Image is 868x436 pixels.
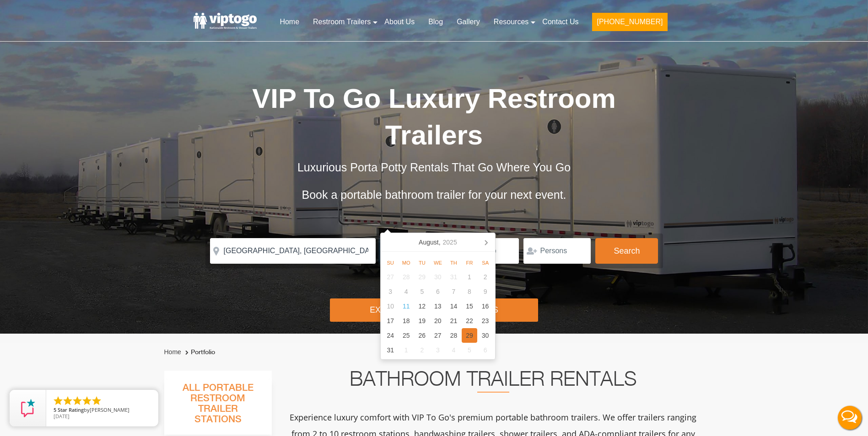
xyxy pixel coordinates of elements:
div: 25 [398,328,414,343]
div: 6 [430,284,446,299]
span: Book a portable bathroom trailer for your next event. [302,188,566,201]
div: Explore Restroom Trailers [330,298,538,322]
h3: All Portable Restroom Trailer Stations [164,380,272,435]
i: 2025 [443,237,457,248]
div: 20 [430,314,446,328]
div: 11 [398,299,414,314]
button: [PHONE_NUMBER] [592,13,667,31]
div: 5 [414,284,430,299]
li:  [72,395,83,406]
li:  [81,395,92,406]
div: Fr [462,257,478,268]
div: 3 [430,343,446,357]
div: 26 [414,328,430,343]
div: 22 [462,314,478,328]
a: Home [273,12,306,32]
li:  [53,395,64,406]
button: Search [595,238,658,264]
div: 16 [477,299,493,314]
div: 15 [462,299,478,314]
div: 3 [383,284,399,299]
span: [PERSON_NAME] [90,406,129,413]
div: 17 [383,314,399,328]
div: 8 [462,284,478,299]
div: 31 [446,270,462,284]
div: 4 [398,284,414,299]
div: August, [415,235,461,250]
div: 29 [462,328,478,343]
span: by [54,407,151,414]
a: Resources [487,12,535,32]
div: 27 [383,270,399,284]
div: 13 [430,299,446,314]
li:  [91,395,102,406]
a: [PHONE_NUMBER] [585,12,674,37]
div: 2 [414,343,430,357]
div: 21 [446,314,462,328]
a: Gallery [450,12,487,32]
div: Tu [414,257,430,268]
span: VIP To Go Luxury Restroom Trailers [252,83,616,150]
div: 28 [398,270,414,284]
div: 29 [414,270,430,284]
div: Sa [477,257,493,268]
a: Home [164,348,181,356]
span: [DATE] [54,413,70,420]
button: Live Chat [831,399,868,436]
div: 27 [430,328,446,343]
div: 7 [446,284,462,299]
div: 23 [477,314,493,328]
div: 9 [477,284,493,299]
div: 1 [398,343,414,357]
a: About Us [377,12,421,32]
div: 10 [383,299,399,314]
div: 14 [446,299,462,314]
div: 1 [462,270,478,284]
li: Portfolio [183,347,215,358]
img: Review Rating [19,399,37,417]
div: 4 [446,343,462,357]
div: 6 [477,343,493,357]
div: 19 [414,314,430,328]
div: We [430,257,446,268]
a: Restroom Trailers [306,12,377,32]
span: 5 [54,406,56,413]
div: 12 [414,299,430,314]
h2: Bathroom Trailer Rentals [284,371,702,393]
span: Luxurious Porta Potty Rentals That Go Where You Go [297,161,571,174]
a: Blog [421,12,450,32]
div: 5 [462,343,478,357]
span: Star Rating [58,406,84,413]
input: Persons [523,238,591,264]
div: 2 [477,270,493,284]
a: Contact Us [535,12,585,32]
div: 30 [430,270,446,284]
div: 28 [446,328,462,343]
div: 24 [383,328,399,343]
div: Th [446,257,462,268]
div: 31 [383,343,399,357]
li:  [62,395,73,406]
input: Where do you need your restroom? [210,238,376,264]
div: 18 [398,314,414,328]
div: Su [383,257,399,268]
div: Mo [398,257,414,268]
div: 30 [477,328,493,343]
